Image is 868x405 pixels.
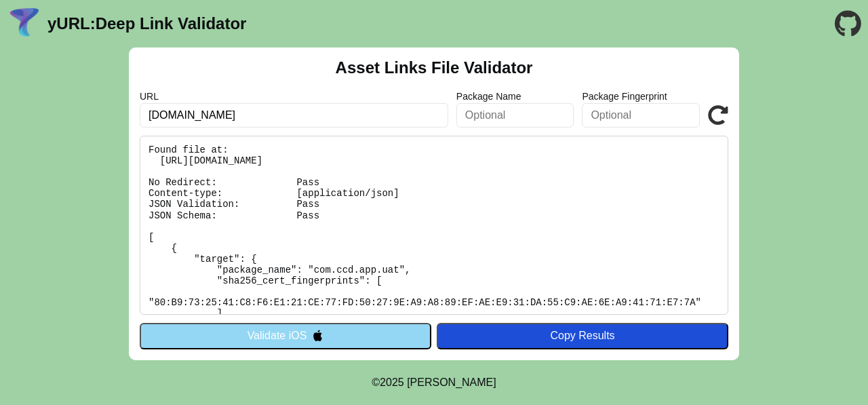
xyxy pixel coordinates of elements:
[407,377,496,388] a: Michael Ibragimchayev's Personal Site
[312,330,323,341] img: appleIcon.svg
[437,323,728,349] button: Copy Results
[140,323,431,349] button: Validate iOS
[443,330,722,342] div: Copy Results
[7,6,42,41] img: yURL Logo
[140,103,448,128] input: Required
[456,103,574,128] input: Optional
[372,360,496,405] footer: ©
[582,91,700,102] label: Package Fingerprint
[336,58,533,77] h2: Asset Links File Validator
[582,103,700,128] input: Optional
[140,91,448,102] label: URL
[140,136,728,315] pre: Found file at: [URL][DOMAIN_NAME] No Redirect: Pass Content-type: [application/json] JSON Validat...
[456,91,574,102] label: Package Name
[380,377,404,388] span: 2025
[47,14,246,33] a: yURL:Deep Link Validator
